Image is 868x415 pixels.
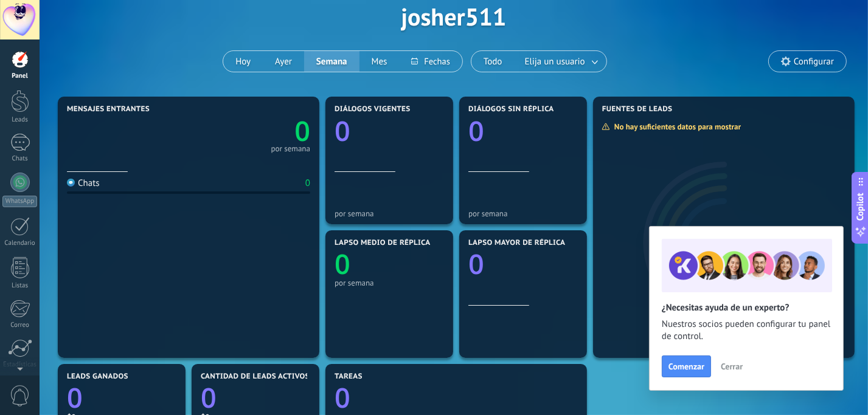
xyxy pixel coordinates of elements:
[471,51,515,72] button: Todo
[67,177,100,189] div: Chats
[189,112,310,149] a: 0
[715,357,748,376] button: Cerrar
[2,72,38,80] div: Panel
[662,355,711,377] button: Comenzar
[67,105,150,114] span: Mensajes entrantes
[523,53,588,70] span: Elija un usuario
[335,239,431,247] span: Lapso medio de réplica
[668,362,704,371] span: Comenzar
[468,209,578,218] div: por semana
[468,105,554,114] span: Diálogos sin réplica
[263,51,304,72] button: Ayer
[721,362,743,371] span: Cerrar
[468,112,484,149] text: 0
[602,122,749,132] div: No hay suficientes datos para mostrar
[2,282,38,290] div: Listas
[855,193,867,221] span: Copilot
[305,177,310,189] div: 0
[468,239,565,247] span: Lapso mayor de réplica
[662,318,831,343] span: Nuestros socios pueden configurar tu panel de control.
[335,209,444,218] div: por semana
[2,116,38,124] div: Leads
[294,112,310,149] text: 0
[335,372,363,381] span: Tareas
[335,278,444,287] div: por semana
[2,321,38,329] div: Correo
[602,105,673,114] span: Fuentes de leads
[335,112,350,149] text: 0
[2,155,38,163] div: Chats
[335,105,411,114] span: Diálogos vigentes
[515,51,606,72] button: Elija un usuario
[794,57,834,67] span: Configurar
[2,196,37,207] div: WhatsApp
[201,372,310,381] span: Cantidad de leads activos
[399,51,462,72] button: Fechas
[67,372,128,381] span: Leads ganados
[304,51,359,72] button: Semana
[223,51,263,72] button: Hoy
[468,246,484,283] text: 0
[67,179,75,187] img: Chats
[2,239,38,247] div: Calendario
[359,51,400,72] button: Mes
[662,302,831,314] h2: ¿Necesitas ayuda de un experto?
[335,246,350,283] text: 0
[271,146,310,152] div: por semana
